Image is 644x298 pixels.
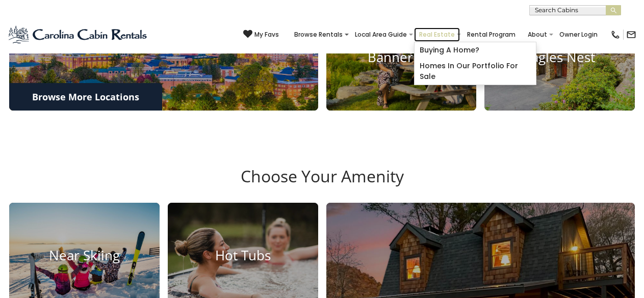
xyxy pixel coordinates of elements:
[415,42,536,58] a: Buying A Home?
[414,28,460,42] a: Real Estate
[484,4,635,111] a: Eagles Nest
[462,28,521,42] a: Rental Program
[326,4,477,111] a: Banner Elk
[9,248,160,264] h4: Near Skiing
[350,28,412,42] a: Local Area Guide
[484,49,635,65] h4: Eagles Nest
[9,83,162,111] a: Browse More Locations
[523,28,552,42] a: About
[610,30,621,40] img: phone-regular-black.png
[168,248,318,264] h4: Hot Tubs
[254,30,279,39] span: My Favs
[243,30,279,40] a: My Favs
[626,30,636,40] img: mail-regular-black.png
[554,28,603,42] a: Owner Login
[326,49,477,65] h4: Banner Elk
[8,167,636,202] h3: Choose Your Amenity
[8,24,149,45] img: Blue-2.png
[415,58,536,85] a: Homes in Our Portfolio For Sale
[289,28,348,42] a: Browse Rentals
